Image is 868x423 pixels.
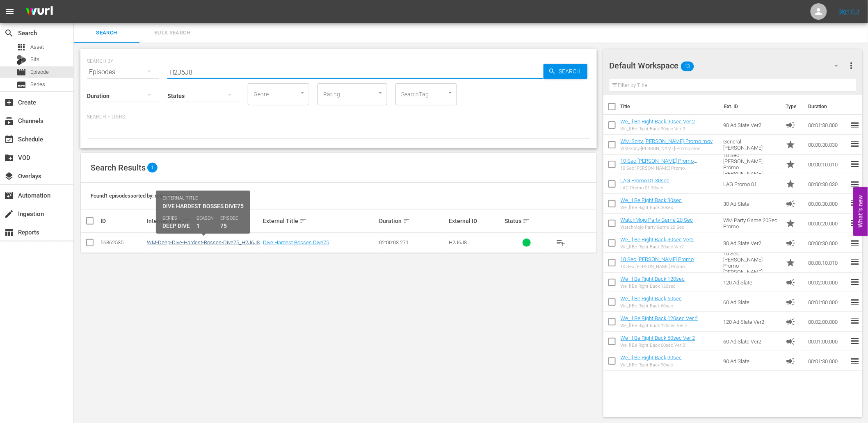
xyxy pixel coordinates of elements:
[681,58,694,75] span: 13
[449,239,467,246] span: H2J6J8
[20,2,59,21] img: ans4CAIJ8jUAAAAAAAAAAAAAAAAAAAAAAAAgQb4GAAAAAAAAAAAAAAAAAAAAAAAAJMjXAAAAAAAAAAAAAAAAAAAAAAAAgAT5G...
[30,68,49,76] span: Episode
[786,199,795,209] span: Ad
[846,56,856,75] button: more_vert
[805,233,850,253] td: 00:00:30.000
[720,273,783,292] td: 120 Ad Slate
[621,166,717,171] div: 10 Sec [PERSON_NAME] Promo [PERSON_NAME]
[610,54,847,77] div: Default Workspace
[551,233,571,252] button: playlist_add
[719,95,781,118] th: Ext. ID
[621,323,698,328] div: We_ll Be Right Back 120sec Ver 2
[621,126,695,132] div: We_ll Be Right Back 90sec Ver 2
[621,335,695,341] a: We_ll Be Right Back 60sec Ver 2
[621,118,695,125] a: We_ll Be Right Back 90sec Ver 2
[16,42,26,52] span: Asset
[505,216,548,226] div: Status
[781,95,803,118] th: Type
[101,218,144,224] div: ID
[720,351,783,371] td: 90 Ad Slate
[805,194,850,214] td: 00:00:30.000
[621,315,698,321] a: We_ll Be Right Back 120sec Ver 2
[556,64,587,79] span: Search
[803,95,852,118] th: Duration
[79,28,135,38] span: Search
[4,28,14,38] span: Search
[403,217,410,225] span: sort
[621,264,717,269] div: 10 Sec [PERSON_NAME] Promo [PERSON_NAME]
[299,89,306,97] button: Open
[621,343,695,348] div: We_ll Be Right Back 60sec Ver 2
[720,174,783,194] td: LAG Promo 01
[16,55,26,65] div: Bits
[850,316,860,326] span: reorder
[621,284,685,289] div: We_ll Be Right Back 120sec
[299,217,307,225] span: sort
[147,239,260,246] a: WM-Deep-Dive-Hardest-Bosses-Dive75_H2J6J8
[720,214,783,233] td: WM Party Game 20Sec Promo
[4,153,14,163] span: VOD
[786,140,795,150] span: Promo
[720,312,783,332] td: 120 Ad Slate Ver2
[621,197,682,203] a: We_ll Be Right Back 30sec
[30,55,39,64] span: Bits
[621,205,682,210] div: We_ll Be Right Back 30sec
[720,233,783,253] td: 30 Ad Slate Ver2
[621,303,682,309] div: We_ll Be Right Back 60sec
[805,312,850,332] td: 00:02:00.000
[850,139,860,149] span: reorder
[379,216,446,226] div: Duration
[786,218,795,228] span: Promo
[147,163,158,173] span: 1
[91,163,146,173] span: Search Results
[786,337,795,346] span: Ad
[621,355,682,361] a: We_ll Be Right Back 90sec
[91,193,178,199] span: Found 1 episodes sorted by: relevance
[621,146,713,151] div: WM-Sony-[PERSON_NAME]-Promo.mov
[544,64,587,79] button: Search
[720,115,783,135] td: 90 Ad Slate Ver2
[850,356,860,366] span: reorder
[621,158,697,170] a: 10 Sec [PERSON_NAME] Promo [PERSON_NAME]
[786,238,795,248] span: Ad
[805,115,850,135] td: 00:01:30.000
[101,239,144,246] div: 56862535
[805,332,850,351] td: 00:01:00.000
[720,332,783,351] td: 60 Ad Slate Ver2
[621,244,694,250] div: We_ll Be Right Back 30sec Ver2
[786,179,795,189] span: Promo
[379,239,446,246] div: 02:00:03.271
[87,114,590,121] p: Search Filters:
[850,336,860,346] span: reorder
[720,135,783,155] td: General [PERSON_NAME]
[621,95,720,118] th: Title
[805,273,850,292] td: 00:02:00.000
[621,177,670,184] a: LAG Promo 01 30sec
[144,28,200,38] span: Bulk Search
[621,256,697,268] a: 10 Sec [PERSON_NAME] Promo [PERSON_NAME]
[621,362,682,368] div: We_ll Be Right Back 90sec
[805,155,850,174] td: 00:00:10.010
[523,217,530,225] span: sort
[720,194,783,214] td: 30 Ad Slate
[147,216,260,226] div: Internal Title
[853,187,868,236] button: Open Feedback Widget
[786,317,795,327] span: Ad
[621,237,694,243] a: We_ll Be Right Back 30sec Ver2
[621,217,693,223] a: WatchMojo Party Game 20 Sec
[786,159,795,169] span: Promo
[786,120,795,130] span: Ad
[556,238,566,248] span: playlist_add
[850,257,860,267] span: reorder
[263,239,329,246] a: Dive Hardest Bosses Dive75
[720,253,783,273] td: 10 Sec [PERSON_NAME] Promo [PERSON_NAME]
[786,356,795,366] span: Ad
[4,171,14,181] span: Overlays
[621,276,685,282] a: We_ll Be Right Back 120sec
[850,218,860,228] span: reorder
[4,98,14,107] span: Create
[786,297,795,307] span: Ad
[850,238,860,248] span: reorder
[4,116,14,126] span: Channels
[30,43,44,51] span: Asset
